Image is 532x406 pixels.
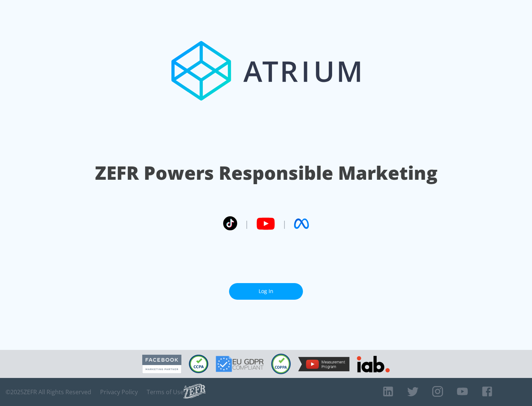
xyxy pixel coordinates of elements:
a: Privacy Policy [100,388,138,396]
img: COPPA Compliant [271,354,291,374]
img: Facebook Marketing Partner [142,355,181,374]
img: CCPA Compliant [189,355,208,373]
img: YouTube Measurement Program [298,357,349,371]
img: GDPR Compliant [216,356,264,372]
span: © 2025 ZEFR All Rights Reserved [6,388,91,396]
span: | [282,218,287,229]
a: Log In [229,283,303,300]
span: | [245,218,249,229]
a: Terms of Use [147,388,184,396]
img: IAB [357,356,390,372]
h1: ZEFR Powers Responsible Marketing [95,160,437,186]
